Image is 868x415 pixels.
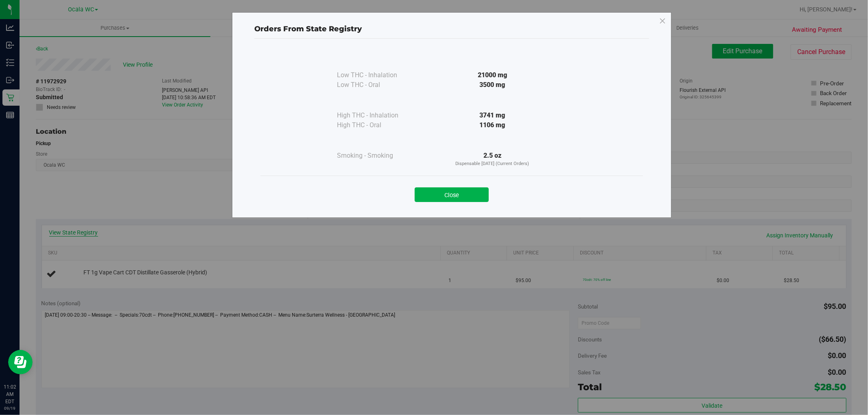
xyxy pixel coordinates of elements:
div: High THC - Oral [337,120,418,130]
div: 1106 mg [418,120,566,130]
div: 21000 mg [418,70,566,80]
span: Orders From State Registry [254,24,362,33]
button: Close [415,187,489,202]
iframe: Resource center [8,350,33,374]
p: Dispensable [DATE] (Current Orders) [418,161,566,167]
div: High THC - Inhalation [337,111,418,120]
div: Smoking - Smoking [337,151,418,161]
div: Low THC - Oral [337,80,418,90]
div: Low THC - Inhalation [337,70,418,80]
div: 3741 mg [418,111,566,120]
div: 2.5 oz [418,151,566,167]
div: 3500 mg [418,80,566,90]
